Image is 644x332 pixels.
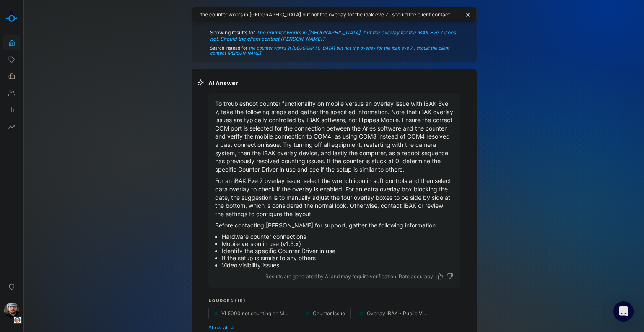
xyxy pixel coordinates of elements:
[3,299,20,324] button: Dillon AlterioTenant Logo
[215,99,453,173] p: To troubleshoot counter functionality on mobile versus an overlay issue with iBAK Eve 7, take the...
[215,177,453,218] p: For an iBAK Eve 7 overlay issue, select the wrench icon in soft controls and then select data ove...
[221,310,291,316] span: VL5000 not counting on Mobile overlay
[222,247,453,254] li: Identify the specific Counter Driver in use
[265,272,433,281] p: Results are generated by AI and may require verification. Rate accuracy
[367,310,430,316] span: Overlay IBAK - Public View
[208,79,460,88] h2: AI Answer
[447,273,453,280] button: Dislike
[222,254,453,261] li: If the setup is similar to any others
[209,308,296,319] button: source-button
[210,45,458,55] span: Search instead for
[358,310,365,317] img: Zendesk
[4,303,19,318] img: Dillon Alterio
[208,298,460,304] h3: Sources (18)
[354,308,435,319] button: source-button
[215,221,453,230] p: Before contacting [PERSON_NAME] for support, gather the following information:
[208,324,460,331] button: Show all ↓
[222,233,453,240] li: Hardware counter connections
[3,8,20,25] img: Akooda Logo
[210,29,458,42] span: Showing results for
[222,240,453,247] li: Mobile version in use (v1.3.x)
[313,310,345,316] span: Counter Issue
[210,45,449,55] span: the counter works in [GEOGRAPHIC_DATA] but not the overlay for the ibak eve 7 , should the client...
[304,310,311,317] img: Zendesk
[212,310,220,317] img: Zendesk
[222,261,453,269] li: Video visibility issues
[300,308,350,319] button: source-button
[436,273,443,280] button: Like
[200,10,460,18] textarea: the counter works in [GEOGRAPHIC_DATA] but not the overlay for the ibak eve 7 , should the client...
[13,316,21,324] img: Tenant Logo
[230,324,234,331] span: ↓
[613,301,634,322] div: Open Intercom Messenger
[210,29,456,42] span: The counter works in [GEOGRAPHIC_DATA], but the overlay for the iBAK Eve 7 does not. Should the c...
